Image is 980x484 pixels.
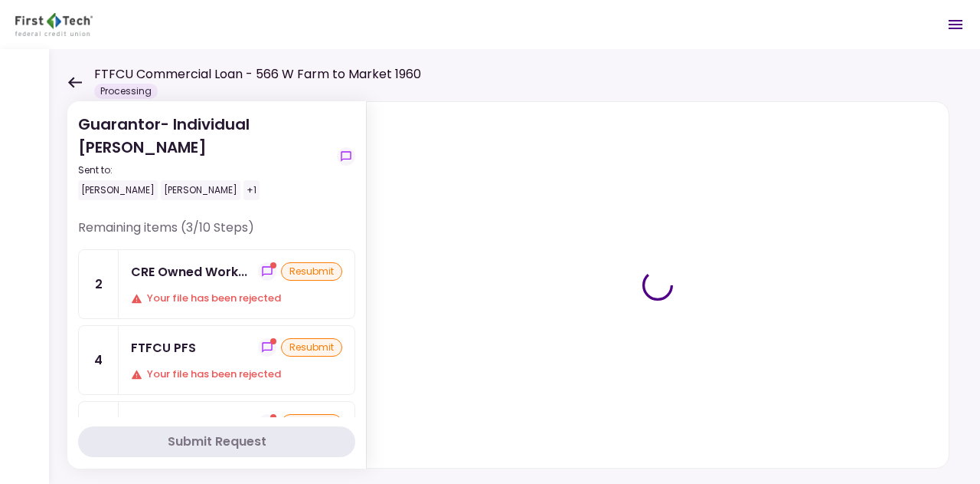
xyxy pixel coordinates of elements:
div: CRE Owned Worksheet [131,262,247,282]
button: Open menu [937,6,974,43]
button: Submit Request [78,426,355,457]
div: 4 [79,326,119,394]
div: +1 [243,180,260,200]
div: 9 [79,402,119,470]
div: 2 [79,250,119,318]
a: 4FTFCU PFSshow-messagesresubmitYour file has been rejected [78,325,355,395]
button: show-messages [258,414,276,433]
div: Processing [94,84,158,99]
div: resubmit [281,414,342,433]
img: Partner icon [15,13,93,36]
a: 9Liquidity Statements - Guarantorshow-messagesresubmitYour file has been rejected [78,401,355,471]
div: [PERSON_NAME] [161,180,240,200]
a: 2CRE Owned Worksheetshow-messagesresubmitYour file has been rejected [78,249,355,319]
button: show-messages [337,147,355,166]
div: Your file has been rejected [131,291,342,306]
div: Your file has been rejected [131,367,342,382]
div: [PERSON_NAME] [78,180,158,200]
div: Sent to: [78,163,331,177]
button: show-messages [258,262,276,281]
div: resubmit [281,262,342,281]
div: Guarantor- Individual [PERSON_NAME] [78,113,331,200]
div: FTFCU PFS [131,338,196,357]
div: Liquidity Statements - Guarantor [131,414,223,433]
div: Submit Request [168,433,266,451]
h1: FTFCU Commercial Loan - 566 W Farm to Market 1960 [94,65,421,84]
div: Remaining items (3/10 Steps) [78,219,355,249]
button: show-messages [258,338,276,357]
div: resubmit [281,338,342,357]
